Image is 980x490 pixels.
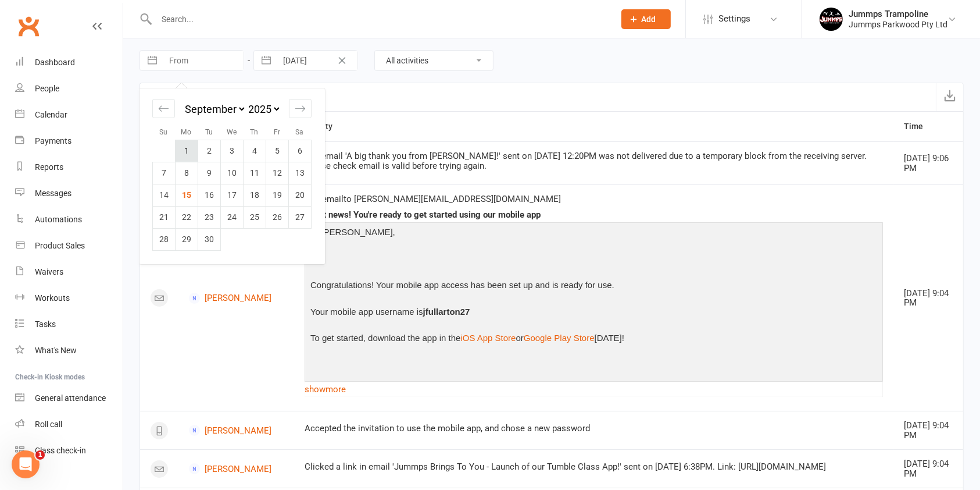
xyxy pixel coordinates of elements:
[15,154,123,180] a: Reports
[904,459,953,478] div: [DATE] 9:04 PM
[277,51,357,70] input: To
[305,194,561,204] span: Sent email to [PERSON_NAME][EMAIL_ADDRESS][DOMAIN_NAME]
[35,393,106,403] div: General attendance
[289,162,312,184] td: Saturday, September 13, 2025
[274,128,280,136] small: Fr
[153,206,176,228] td: Sunday, September 21, 2025
[176,162,198,184] td: Monday, September 8, 2025
[621,9,671,29] button: Add
[15,49,123,76] a: Dashboard
[160,128,168,136] small: Su
[176,228,198,250] td: Monday, September 29, 2025
[15,311,123,338] a: Tasks
[15,438,123,464] a: Class kiosk mode
[305,381,883,397] a: show more
[198,206,221,228] td: Tuesday, September 23, 2025
[15,285,123,311] a: Workouts
[296,128,304,136] small: Sa
[820,8,843,31] img: thumb_image1698795904.png
[15,259,123,285] a: Waivers
[307,331,880,348] p: To get started, download the app in the or [DATE]!
[266,184,289,206] td: Friday, September 19, 2025
[904,154,953,173] div: [DATE] 9:06 PM
[163,51,244,70] input: From
[35,215,82,224] div: Automations
[176,206,198,228] td: Monday, September 22, 2025
[15,102,123,128] a: Calendar
[35,162,63,172] div: Reports
[227,128,237,136] small: We
[35,293,70,303] div: Workouts
[244,162,266,184] td: Thursday, September 11, 2025
[15,76,123,102] a: People
[289,140,312,162] td: Saturday, September 6, 2025
[718,6,750,32] span: Settings
[189,463,284,474] a: [PERSON_NAME]
[332,54,352,68] button: Clear Date
[35,84,59,93] div: People
[294,112,893,141] th: Activity
[15,180,123,207] a: Messages
[198,184,221,206] td: Tuesday, September 16, 2025
[893,112,963,141] th: Time
[35,420,62,429] div: Roll call
[35,58,75,67] div: Dashboard
[244,206,266,228] td: Thursday, September 25, 2025
[307,225,880,242] p: Hi [PERSON_NAME],
[198,228,221,250] td: Tuesday, September 30, 2025
[307,305,880,322] p: Your mobile app username is
[205,128,213,136] small: Tu
[305,151,883,171] div: The email 'A big thank you from [PERSON_NAME]!' sent on [DATE] 12:20PM was not delivered due to a...
[305,210,883,220] div: Great news! You're ready to get started using our mobile app
[305,462,883,472] div: Clicked a link in email 'Jummps Brings To You - Launch of our Tumble Class App!' sent on [DATE] 6...
[251,128,259,136] small: Th
[221,184,244,206] td: Wednesday, September 17, 2025
[642,15,656,24] span: Add
[176,184,198,206] td: Monday, September 15, 2025
[12,450,40,478] iframe: Intercom live chat
[244,140,266,162] td: Thursday, September 4, 2025
[35,450,45,460] span: 1
[266,206,289,228] td: Friday, September 26, 2025
[289,206,312,228] td: Saturday, September 27, 2025
[35,346,77,355] div: What's New
[266,162,289,184] td: Friday, September 12, 2025
[15,128,123,154] a: Payments
[904,289,953,308] div: [DATE] 9:04 PM
[153,11,606,27] input: Search...
[289,99,312,118] div: Move forward to switch to the next month.
[35,110,67,119] div: Calendar
[198,162,221,184] td: Tuesday, September 9, 2025
[189,425,284,436] a: [PERSON_NAME]
[849,19,947,30] div: Jummps Parkwood Pty Ltd
[35,267,63,276] div: Waivers
[289,184,312,206] td: Saturday, September 20, 2025
[198,140,221,162] td: Tuesday, September 2, 2025
[423,307,470,317] strong: jfullarton27
[244,184,266,206] td: Thursday, September 18, 2025
[189,293,284,304] a: [PERSON_NAME]
[15,385,123,411] a: General attendance kiosk mode
[15,207,123,233] a: Automations
[153,184,176,206] td: Sunday, September 14, 2025
[14,12,43,41] a: Clubworx
[181,128,192,136] small: Mo
[152,99,175,118] div: Move backward to switch to the previous month.
[15,233,123,259] a: Product Sales
[221,206,244,228] td: Wednesday, September 24, 2025
[15,411,123,438] a: Roll call
[307,278,880,295] p: Congratulations! Your mobile app access has been set up and is ready for use.
[35,241,85,250] div: Product Sales
[140,88,324,264] div: Calendar
[35,189,71,198] div: Messages
[221,140,244,162] td: Wednesday, September 3, 2025
[35,319,56,329] div: Tasks
[305,424,883,434] div: Accepted the invitation to use the mobile app, and chose a new password
[35,136,71,145] div: Payments
[460,333,516,343] a: iOS App Store
[15,338,123,364] a: What's New
[176,140,198,162] td: Monday, September 1, 2025
[849,9,947,19] div: Jummps Trampoline
[35,446,86,455] div: Class check-in
[221,162,244,184] td: Wednesday, September 10, 2025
